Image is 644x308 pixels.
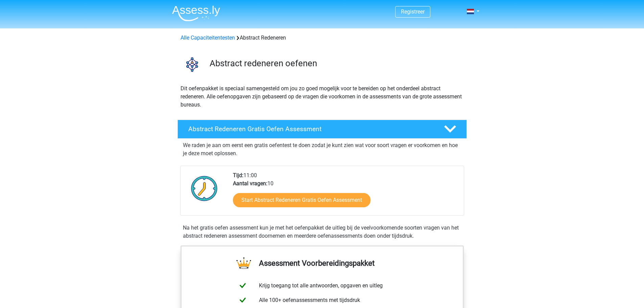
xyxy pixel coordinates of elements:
div: 11:00 10 [228,171,463,215]
div: Na het gratis oefen assessment kun je met het oefenpakket de uitleg bij de veelvoorkomende soorte... [180,224,464,240]
img: Assessly [172,5,220,21]
h3: Abstract redeneren oefenen [210,58,461,69]
a: Start Abstract Redeneren Gratis Oefen Assessment [233,193,371,207]
p: We raden je aan om eerst een gratis oefentest te doen zodat je kunt zien wat voor soort vragen er... [183,141,461,158]
h4: Abstract Redeneren Gratis Oefen Assessment [188,125,433,133]
b: Aantal vragen: [233,180,267,187]
a: Alle Capaciteitentesten [181,34,235,41]
p: Dit oefenpakket is speciaal samengesteld om jou zo goed mogelijk voor te bereiden op het onderdee... [181,85,464,109]
img: Klok [187,171,221,205]
a: Abstract Redeneren Gratis Oefen Assessment [175,120,470,139]
b: Tijd: [233,172,243,179]
div: Abstract Redeneren [178,34,467,42]
img: abstract redeneren [178,50,207,79]
a: Registreer [401,8,425,15]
